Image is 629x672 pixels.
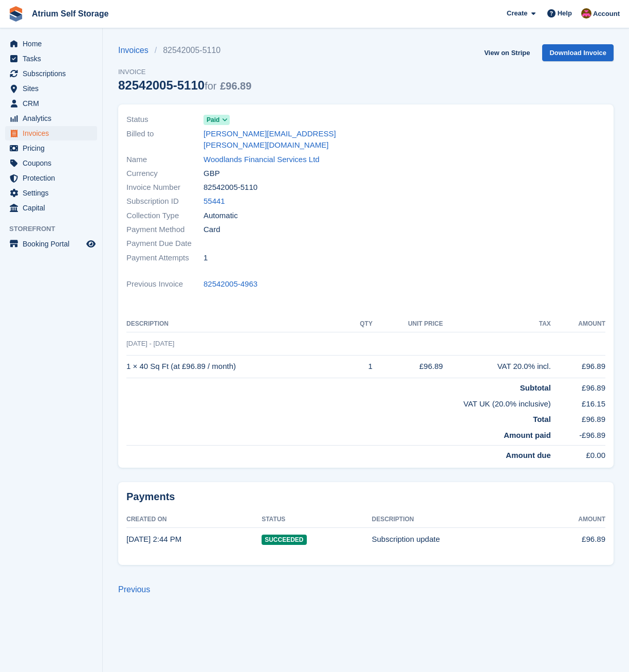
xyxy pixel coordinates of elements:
[203,128,360,151] a: [PERSON_NAME][EMAIL_ADDRESS][PERSON_NAME][DOMAIN_NAME]
[118,78,251,92] div: 82542005-5110
[504,431,551,439] strong: Amount paid
[5,81,97,96] a: menu
[203,168,220,180] span: GBP
[5,96,97,111] a: menu
[372,511,539,528] th: Description
[118,44,155,57] a: Invoices
[85,238,97,250] a: Preview store
[118,44,251,57] nav: breadcrumbs
[126,210,203,222] span: Collection Type
[126,128,203,151] span: Billed to
[5,237,97,251] a: menu
[5,171,97,185] a: menu
[220,80,251,92] span: £96.89
[507,8,527,19] span: Create
[23,111,84,126] span: Analytics
[23,186,84,200] span: Settings
[558,8,572,19] span: Help
[542,44,614,61] a: Download Invoice
[9,224,102,234] span: Storefront
[126,224,203,236] span: Payment Method
[28,5,113,22] a: Atrium Self Storage
[5,126,97,140] a: menu
[5,156,97,170] a: menu
[262,535,306,545] span: Succeeded
[203,182,257,193] span: 82542005-5110
[23,81,84,96] span: Sites
[118,585,150,594] a: Previous
[5,66,97,81] a: menu
[8,6,24,22] img: stora-icon-8386f47178a22dfd0bd8f6a31ec36ba5ce8667c1dd55bd0f319d3a0aa187defe.svg
[23,171,84,185] span: Protection
[126,114,203,126] span: Status
[118,67,251,77] span: Invoice
[126,490,605,503] h2: Payments
[126,316,347,332] th: Description
[23,51,84,66] span: Tasks
[5,141,97,155] a: menu
[373,316,443,332] th: Unit Price
[23,126,84,140] span: Invoices
[126,535,181,543] time: 2025-10-02 13:44:21 UTC
[126,252,203,264] span: Payment Attempts
[443,316,551,332] th: Tax
[520,383,551,392] strong: Subtotal
[5,186,97,200] a: menu
[126,394,551,410] td: VAT UK (20.0% inclusive)
[551,394,605,410] td: £16.15
[203,196,225,207] a: 55441
[205,80,216,92] span: for
[593,9,620,19] span: Account
[203,224,220,236] span: Card
[5,111,97,126] a: menu
[551,316,605,332] th: Amount
[126,182,203,193] span: Invoice Number
[23,237,84,251] span: Booking Portal
[23,141,84,155] span: Pricing
[372,528,539,551] td: Subscription update
[480,44,534,61] a: View on Stripe
[126,196,203,207] span: Subscription ID
[533,415,551,423] strong: Total
[203,252,208,264] span: 1
[347,355,373,378] td: 1
[203,114,230,126] a: Paid
[539,528,605,551] td: £96.89
[539,511,605,528] th: Amount
[203,154,320,166] a: Woodlands Financial Services Ltd
[551,446,605,462] td: £0.00
[551,355,605,378] td: £96.89
[443,361,551,373] div: VAT 20.0% incl.
[551,426,605,446] td: -£96.89
[262,511,372,528] th: Status
[373,355,443,378] td: £96.89
[126,168,203,180] span: Currency
[551,410,605,426] td: £96.89
[5,37,97,51] a: menu
[23,201,84,215] span: Capital
[23,96,84,111] span: CRM
[23,66,84,81] span: Subscriptions
[126,238,203,250] span: Payment Due Date
[126,340,174,347] span: [DATE] - [DATE]
[23,156,84,170] span: Coupons
[5,51,97,66] a: menu
[23,37,84,51] span: Home
[126,355,347,378] td: 1 × 40 Sq Ft (at £96.89 / month)
[203,210,238,222] span: Automatic
[347,316,373,332] th: QTY
[581,8,591,19] img: Mark Rhodes
[126,511,262,528] th: Created On
[207,115,219,125] span: Paid
[126,154,203,166] span: Name
[5,201,97,215] a: menu
[203,278,257,290] a: 82542005-4963
[126,278,203,290] span: Previous Invoice
[506,451,551,459] strong: Amount due
[551,378,605,394] td: £96.89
